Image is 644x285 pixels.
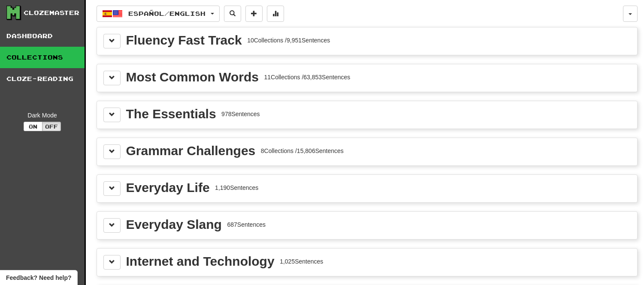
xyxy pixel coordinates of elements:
[126,71,259,84] div: Most Common Words
[24,9,79,17] div: Clozemaster
[126,255,275,268] div: Internet and Technology
[6,111,78,120] div: Dark Mode
[221,110,260,118] div: 978 Sentences
[280,257,323,266] div: 1,025 Sentences
[227,220,266,229] div: 687 Sentences
[6,273,71,282] span: Open feedback widget
[126,144,256,157] div: Grammar Challenges
[245,6,263,22] button: Add sentence to collection
[215,183,258,192] div: 1,190 Sentences
[42,122,61,131] button: Off
[224,6,241,22] button: Search sentences
[261,147,344,155] div: 8 Collections / 15,806 Sentences
[126,34,242,47] div: Fluency Fast Track
[126,218,222,231] div: Everyday Slang
[126,181,210,194] div: Everyday Life
[247,36,330,45] div: 10 Collections / 9,951 Sentences
[126,108,216,120] div: The Essentials
[97,6,220,22] button: Español/English
[264,73,350,81] div: 11 Collections / 63,853 Sentences
[24,122,42,131] button: On
[128,10,206,17] span: Español / English
[267,6,284,22] button: More stats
